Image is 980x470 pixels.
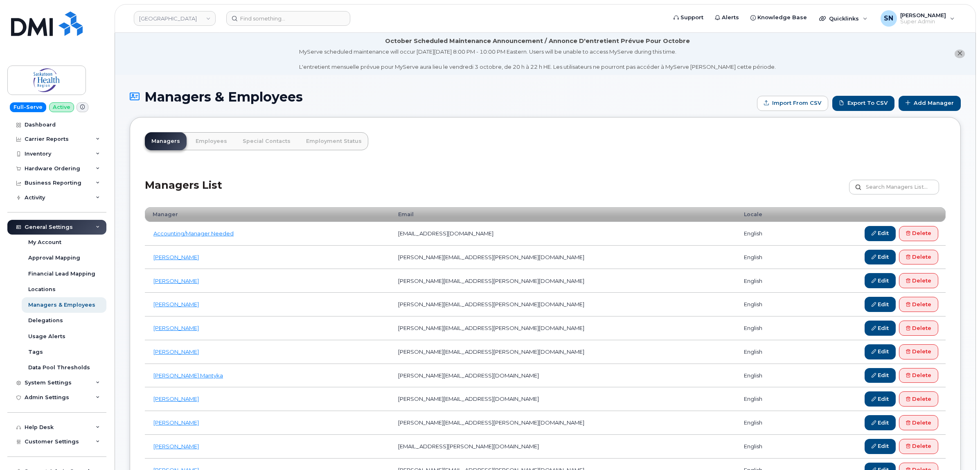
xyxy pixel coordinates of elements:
th: Locale [737,207,793,222]
td: [PERSON_NAME][EMAIL_ADDRESS][PERSON_NAME][DOMAIN_NAME] [391,293,737,316]
a: Delete [899,368,938,383]
td: english [737,340,793,364]
a: [PERSON_NAME] [153,325,199,331]
td: [PERSON_NAME][EMAIL_ADDRESS][DOMAIN_NAME] [391,387,737,411]
a: Delete [899,297,938,312]
a: [PERSON_NAME] [153,254,199,260]
td: english [737,246,793,269]
td: [PERSON_NAME][EMAIL_ADDRESS][PERSON_NAME][DOMAIN_NAME] [391,269,737,293]
a: Delete [899,391,938,407]
a: Edit [865,439,896,454]
td: english [737,269,793,293]
a: Delete [899,226,938,241]
a: Delete [899,344,938,359]
td: english [737,316,793,340]
a: Export to CSV [832,96,894,111]
th: Manager [145,207,391,222]
form: Import from CSV [757,96,828,111]
td: [EMAIL_ADDRESS][PERSON_NAME][DOMAIN_NAME] [391,435,737,459]
a: Delete [899,250,938,265]
a: Edit [865,273,896,288]
a: [PERSON_NAME] Mantyka [153,372,223,379]
a: [PERSON_NAME] [153,419,199,426]
td: [PERSON_NAME][EMAIL_ADDRESS][PERSON_NAME][DOMAIN_NAME] [391,246,737,269]
a: [PERSON_NAME] [153,395,199,402]
td: [PERSON_NAME][EMAIL_ADDRESS][PERSON_NAME][DOMAIN_NAME] [391,340,737,364]
a: Employees [189,132,234,150]
a: Delete [899,273,938,288]
a: Managers [145,132,187,150]
td: [EMAIL_ADDRESS][DOMAIN_NAME] [391,222,737,246]
td: [PERSON_NAME][EMAIL_ADDRESS][PERSON_NAME][DOMAIN_NAME] [391,316,737,340]
th: Email [391,207,737,222]
td: english [737,435,793,459]
a: [PERSON_NAME] [153,301,199,307]
a: [PERSON_NAME] [153,348,199,355]
a: Edit [865,368,896,383]
a: Delete [899,439,938,454]
a: Edit [865,297,896,312]
td: [PERSON_NAME][EMAIL_ADDRESS][DOMAIN_NAME] [391,364,737,388]
td: english [737,293,793,316]
h2: Managers List [145,180,222,204]
a: Delete [899,321,938,336]
a: Accounting/Manager Needed [153,230,234,237]
a: Edit [865,250,896,265]
a: [PERSON_NAME] [153,443,199,450]
td: english [737,364,793,388]
a: Add Manager [899,96,961,111]
td: [PERSON_NAME][EMAIL_ADDRESS][PERSON_NAME][DOMAIN_NAME] [391,411,737,435]
a: [PERSON_NAME] [153,278,199,284]
h1: Managers & Employees [130,90,753,104]
a: Edit [865,321,896,336]
div: MyServe scheduled maintenance will occur [DATE][DATE] 8:00 PM - 10:00 PM Eastern. Users will be u... [299,48,776,71]
button: close notification [955,50,965,58]
td: english [737,387,793,411]
td: english [737,222,793,246]
a: Employment Status [300,132,368,150]
div: October Scheduled Maintenance Announcement / Annonce D'entretient Prévue Pour Octobre [385,37,690,45]
a: Edit [865,344,896,359]
a: Edit [865,226,896,241]
td: english [737,411,793,435]
a: Edit [865,391,896,407]
a: Delete [899,415,938,430]
a: Edit [865,415,896,430]
a: Special Contacts [236,132,297,150]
